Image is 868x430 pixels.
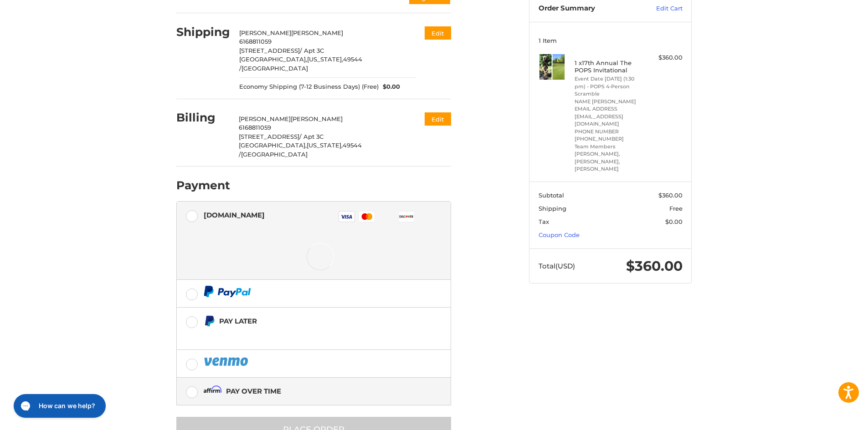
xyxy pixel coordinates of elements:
[575,59,644,74] h4: 1 x 17th Annual The POPS Invitational
[307,142,343,149] span: [US_STATE],
[176,111,230,125] h2: Billing
[204,330,394,339] iframe: PayPal Message 1
[219,314,394,329] div: Pay Later
[9,391,108,421] iframe: Gorgias live chat messenger
[626,258,683,274] span: $360.00
[307,56,343,63] span: [US_STATE],
[539,262,575,270] span: Total (USD)
[539,218,549,225] span: Tax
[575,75,644,98] li: Event Date [DATE] (1:30 pm) - POPS 4-Person Scramble
[658,192,683,199] span: $360.00
[425,112,451,126] button: Edit
[647,53,683,62] div: $360.00
[575,128,644,143] li: PHONE NUMBER [PHONE_NUMBER]
[239,133,299,140] span: [STREET_ADDRESS]
[291,115,343,122] span: [PERSON_NAME]
[239,47,300,54] span: [STREET_ADDRESS]
[204,207,265,223] div: [DOMAIN_NAME]
[176,178,230,192] h2: Payment
[575,105,644,128] li: EMAIL ADDRESS [EMAIL_ADDRESS][DOMAIN_NAME]
[239,29,291,36] span: [PERSON_NAME]
[241,65,308,72] span: [GEOGRAPHIC_DATA]
[669,205,683,212] span: Free
[539,37,683,44] h3: 1 Item
[239,82,379,91] span: Economy Shipping (7-12 Business Days) (Free)
[539,205,566,212] span: Shipping
[239,142,307,149] span: [GEOGRAPHIC_DATA],
[204,356,250,367] img: PayPal icon
[425,26,451,40] button: Edit
[539,4,637,13] h3: Order Summary
[241,151,308,158] span: [GEOGRAPHIC_DATA]
[539,192,564,199] span: Subtotal
[299,133,324,140] span: / Apt 3C
[300,47,324,54] span: / Apt 3C
[379,82,401,91] span: $0.00
[239,142,362,158] span: 49544 /
[239,124,271,131] span: 6168811059
[539,231,580,238] a: Coupon Code
[204,385,222,397] img: Affirm icon
[575,98,644,106] li: NAME [PERSON_NAME]
[239,115,291,122] span: [PERSON_NAME]
[575,143,644,173] li: Team Members [PERSON_NAME], [PERSON_NAME], [PERSON_NAME]
[204,315,215,327] img: Pay Later icon
[793,405,868,430] iframe: Google Customer Reviews
[665,218,683,225] span: $0.00
[239,56,362,72] span: 49544 /
[204,286,251,297] img: PayPal icon
[239,56,307,63] span: [GEOGRAPHIC_DATA],
[176,25,230,39] h2: Shipping
[239,38,272,45] span: 6168811059
[291,29,343,36] span: [PERSON_NAME]
[637,4,683,13] a: Edit Cart
[226,384,281,399] div: Pay over time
